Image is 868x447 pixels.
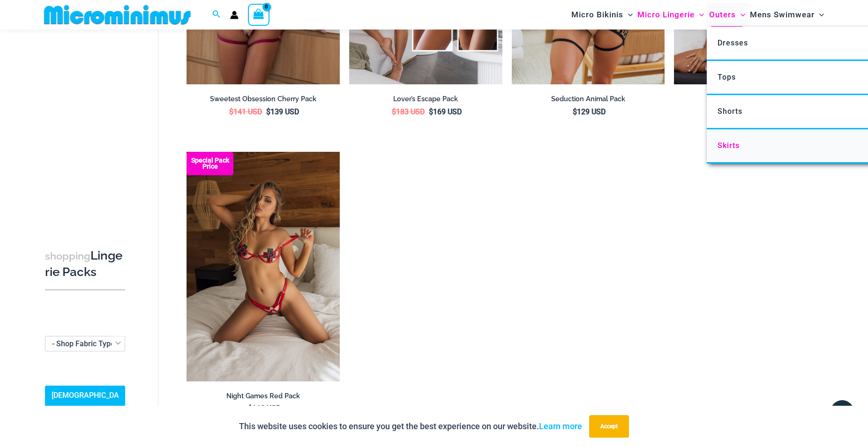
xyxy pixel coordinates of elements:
[212,9,221,21] a: Search icon link
[229,107,262,116] bdi: 141 USD
[674,95,827,107] a: Bow Lace Knicker Pack
[573,107,606,116] bdi: 129 USD
[429,107,433,116] span: $
[248,404,252,413] span: $
[187,157,233,170] b: Special Pack Price
[392,107,425,116] bdi: 183 USD
[709,3,736,27] span: Outers
[623,3,633,27] span: Menu Toggle
[539,421,582,431] a: Learn more
[187,152,340,381] a: Night Games Red 1133 Bralette 6133 Thong 04 Night Games Red 1133 Bralette 6133 Thong 06Night Game...
[637,3,695,27] span: Micro Lingerie
[187,152,340,381] img: Night Games Red 1133 Bralette 6133 Thong 04
[187,95,340,107] a: Sweetest Obsession Cherry Pack
[266,107,299,116] bdi: 139 USD
[635,3,706,27] a: Micro LingerieMenu ToggleMenu Toggle
[707,3,748,27] a: OutersMenu ToggleMenu Toggle
[187,95,340,104] h2: Sweetest Obsession Cherry Pack
[52,339,115,348] span: - Shop Fabric Type
[568,1,828,28] nav: Site Navigation
[736,3,745,27] span: Menu Toggle
[512,95,665,104] h2: Seduction Animal Pack
[718,38,748,47] span: Dresses
[187,392,340,404] a: Night Games Red Pack
[392,107,396,116] span: $
[349,95,502,107] a: Lover’s Escape Pack
[187,392,340,401] h2: Night Games Red Pack
[239,419,582,433] p: This website uses cookies to ensure you get the best experience on our website.
[512,95,665,107] a: Seduction Animal Pack
[45,250,90,262] span: shopping
[230,11,239,19] a: Account icon link
[718,141,740,150] span: Skirts
[589,415,629,438] button: Accept
[248,404,281,413] bdi: 110 USD
[266,107,270,116] span: $
[40,4,195,25] img: MM SHOP LOGO FLAT
[750,3,815,27] span: Mens Swimwear
[45,31,129,219] iframe: TrustedSite Certified
[695,3,704,27] span: Menu Toggle
[45,336,125,351] span: - Shop Fabric Type
[718,73,736,82] span: Tops
[748,3,826,27] a: Mens SwimwearMenu ToggleMenu Toggle
[229,107,233,116] span: $
[571,3,623,27] span: Micro Bikinis
[674,95,827,104] h2: Bow Lace Knicker Pack
[815,3,824,27] span: Menu Toggle
[573,107,577,116] span: $
[45,336,125,351] span: - Shop Fabric Type
[718,107,742,116] span: Shorts
[569,3,635,27] a: Micro BikinisMenu ToggleMenu Toggle
[248,4,269,25] a: View Shopping Cart, empty
[349,95,502,104] h2: Lover’s Escape Pack
[45,386,125,421] a: [DEMOGRAPHIC_DATA] Sizing Guide
[429,107,462,116] bdi: 169 USD
[45,248,125,280] h3: Lingerie Packs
